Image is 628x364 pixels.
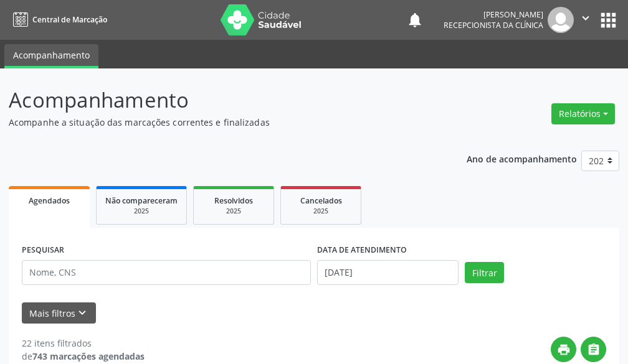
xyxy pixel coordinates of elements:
[300,195,342,206] span: Cancelados
[406,11,424,29] button: notifications
[9,116,436,129] p: Acompanhe a situação das marcações correntes e finalizadas
[214,195,253,206] span: Resolvidos
[105,195,178,206] span: Não compareceram
[22,337,145,350] div: 22 itens filtrados
[22,241,64,260] label: PESQUISAR
[597,9,619,31] button: apps
[551,337,576,362] button: print
[317,241,407,260] label: DATA DE ATENDIMENTO
[548,7,574,33] img: img
[9,9,107,30] a: Central de Marcação
[587,343,601,357] i: 
[105,207,178,216] div: 2025
[557,343,571,357] i: print
[75,306,89,320] i: keyboard_arrow_down
[317,260,459,285] input: Selecione um intervalo
[581,337,606,362] button: 
[465,262,504,283] button: Filtrar
[32,14,107,25] span: Central de Marcação
[22,302,96,324] button: Mais filtroskeyboard_arrow_down
[22,350,145,363] div: de
[32,350,145,362] strong: 743 marcações agendadas
[579,11,592,25] i: 
[444,20,543,30] span: Recepcionista da clínica
[574,7,597,33] button: 
[22,260,311,285] input: Nome, CNS
[4,44,98,68] a: Acompanhamento
[29,195,70,206] span: Agendados
[202,207,265,216] div: 2025
[467,151,577,166] p: Ano de acompanhamento
[444,9,543,20] div: [PERSON_NAME]
[290,207,352,216] div: 2025
[9,85,436,116] p: Acompanhamento
[551,103,615,124] button: Relatórios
